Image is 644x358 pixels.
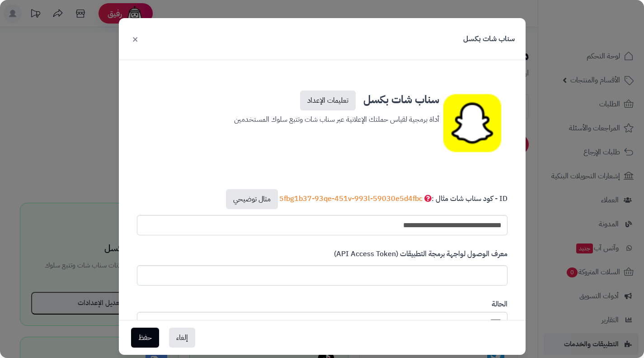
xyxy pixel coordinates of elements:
span: 5fbg1b37-93qe-451v-993l-59030e5d4fbc [279,193,432,204]
a: تعليمات الإعداد [300,91,356,110]
p: أداة برمجية لقياس حملتك الإعلانية عبر سناب شات وتتبع سلوك المستخدمين [205,110,439,126]
label: معرف الوصول لواجهة برمجة التطبيقات (API Access Token) [334,249,508,263]
button: حفظ [131,328,159,348]
button: إلغاء [169,328,195,348]
label: ID - كود سناب شات مثال : [225,189,508,213]
a: مثال توضيحي [226,189,278,209]
label: الحالة [492,299,508,310]
h3: سناب شات بكسل [205,87,439,110]
h3: سناب شات بكسل [463,34,515,44]
button: × [130,29,141,49]
img: snap.png [443,87,501,159]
